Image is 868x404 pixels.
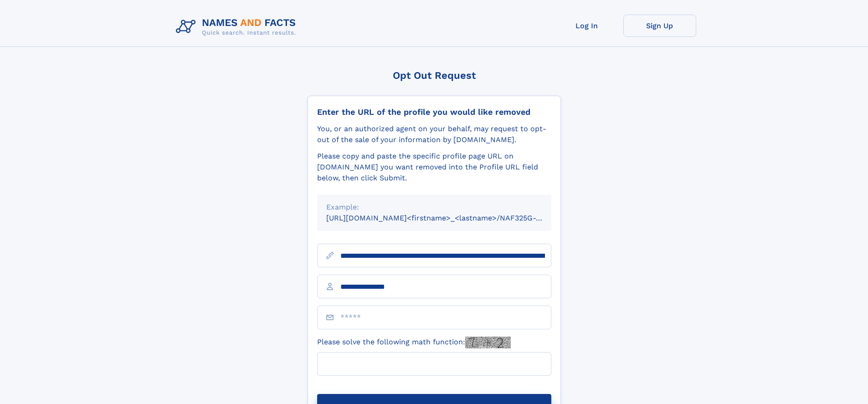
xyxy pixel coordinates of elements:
a: Sign Up [623,15,696,37]
small: [URL][DOMAIN_NAME]<firstname>_<lastname>/NAF325G-xxxxxxxx [326,214,569,222]
div: Opt Out Request [308,70,561,81]
div: Please copy and paste the specific profile page URL on [DOMAIN_NAME] you want removed into the Pr... [317,151,551,184]
div: Example: [326,202,542,213]
a: Log In [550,15,623,37]
img: Logo Names and Facts [172,15,303,39]
div: Enter the URL of the profile you would like removed [317,107,551,117]
div: You, or an authorized agent on your behalf, may request to opt-out of the sale of your informatio... [317,123,551,145]
label: Please solve the following math function: [317,337,511,348]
